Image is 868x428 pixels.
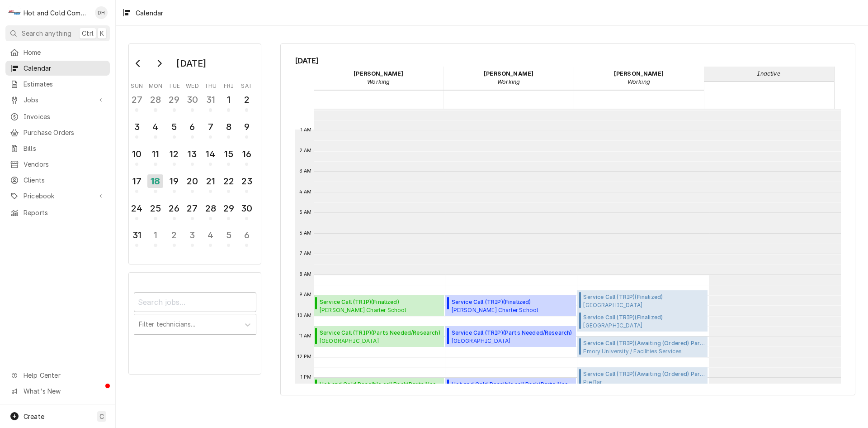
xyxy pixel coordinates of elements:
[24,413,44,420] span: Create
[445,295,576,316] div: [Service] Service Call (TRIP) Charles Drew Charter School High School / 300 Eva Davis Way SE, Atl...
[129,56,147,71] button: Go to previous month
[314,295,444,316] div: Service Call (TRIP)(Finalized)[PERSON_NAME] Charter SchoolHigh School / [STREET_ADDRESS][PERSON_N...
[240,228,254,242] div: 6
[298,126,314,134] span: 1 AM
[314,326,444,347] div: Service Call (TRIP)(Parts Needed/Research)[GEOGRAPHIC_DATA]Dining, [GEOGRAPHIC_DATA], [GEOGRAPHIC...
[577,337,708,357] div: [Service] Service Call (TRIP) Emory University / Facilities Services WMRB LAB 3312 / 101 Woodruff...
[240,147,254,161] div: 16
[320,306,441,313] span: [PERSON_NAME] Charter School High School / [STREET_ADDRESS][PERSON_NAME]
[445,326,576,347] div: Service Call (TRIP)(Parts Needed/Research)[GEOGRAPHIC_DATA]Dining, [GEOGRAPHIC_DATA], [GEOGRAPHIC...
[5,157,110,172] a: Vendors
[148,202,162,215] div: 25
[583,301,683,308] span: [GEOGRAPHIC_DATA] [STREET_ADDRESS][PERSON_NAME]
[185,202,199,215] div: 27
[148,228,162,242] div: 1
[220,79,238,90] th: Friday
[238,79,256,90] th: Saturday
[5,25,110,41] button: Search anythingCtrlK
[295,312,314,319] span: 10 AM
[185,228,199,242] div: 3
[240,174,254,188] div: 23
[130,120,144,134] div: 3
[185,147,199,161] div: 13
[5,368,110,383] a: Go to Help Center
[24,370,104,380] span: Help Center
[128,79,146,90] th: Sunday
[445,326,576,347] div: [Service] Service Call (TRIP) Oglethorpe University Dining, Atlanta, ga ID: JOB-955 Status: Parts...
[167,228,181,242] div: 2
[577,290,708,311] div: Service Call (TRIP)(Finalized)[GEOGRAPHIC_DATA][STREET_ADDRESS][PERSON_NAME]
[24,79,105,89] span: Estimates
[24,63,105,73] span: Calendar
[577,367,708,388] div: Service Call (TRIP)(Awaiting (Ordered) Parts)Pie BarPie Bar Woodstock / [STREET_ADDRESS]
[577,337,708,357] div: Service Call (TRIP)(Awaiting (Ordered) Parts)Emory University / Facilities ServicesWMRB LAB [STRE...
[24,8,90,18] div: Hot and Cold Commercial Kitchens, Inc.
[583,339,705,347] span: Service Call (TRIP) ( Awaiting (Ordered) Parts )
[24,386,104,396] span: What's New
[203,147,217,161] div: 14
[203,174,217,188] div: 21
[167,174,181,188] div: 19
[24,128,105,137] span: Purchase Orders
[8,6,21,19] div: Hot and Cold Commercial Kitchens, Inc.'s Avatar
[5,384,110,399] a: Go to What's New
[134,284,256,344] div: Calendar Filters
[354,70,403,77] strong: [PERSON_NAME]
[583,347,705,355] span: Emory University / Facilities Services WMRB LAB [STREET_ADDRESS][PERSON_NAME]
[452,306,573,313] span: [PERSON_NAME] Charter School High School / [STREET_ADDRESS][PERSON_NAME]
[320,380,441,389] span: Hot and Cold Possible call Back ( Parts Needed/Research )
[130,93,144,106] div: 27
[314,295,444,316] div: [Service] Service Call (TRIP) Charles Drew Charter School High School / 300 Eva Davis Way SE, Atl...
[24,144,105,153] span: Bills
[320,337,441,344] span: [GEOGRAPHIC_DATA] Dining, [GEOGRAPHIC_DATA], [GEOGRAPHIC_DATA]
[203,93,217,106] div: 31
[445,295,576,316] div: Service Call (TRIP)(Finalized)[PERSON_NAME] Charter SchoolHigh School / [STREET_ADDRESS][PERSON_N...
[203,202,217,215] div: 28
[5,77,110,91] a: Estimates
[134,292,256,312] input: Search jobs...
[297,250,314,257] span: 7 AM
[314,326,444,347] div: [Service] Service Call (TRIP) Oglethorpe University Dining, Atlanta, ga ID: JOB-955 Status: Parts...
[314,378,444,399] div: Hot and Cold Possible call Back(Parts Needed/Research)[GEOGRAPHIC_DATA]Dining, [GEOGRAPHIC_DATA],...
[297,188,314,196] span: 4 AM
[167,147,181,161] div: 12
[583,313,683,322] span: Service Call (TRIP) ( Finalized )
[148,93,162,106] div: 28
[297,209,314,216] span: 5 AM
[130,174,144,188] div: 17
[445,378,576,399] div: Hot and Cold Possible call Back(Parts Needed/Research)[GEOGRAPHIC_DATA]Dining, [GEOGRAPHIC_DATA],...
[297,230,314,237] span: 6 AM
[583,370,705,378] span: Service Call (TRIP) ( Awaiting (Ordered) Parts )
[5,173,110,188] a: Clients
[297,271,314,278] span: 8 AM
[445,378,576,399] div: [Service] Hot and Cold Possible call Back Oglethorpe University Dining, Atlanta, ga ID: JOB-948 S...
[295,353,314,361] span: 12 PM
[5,109,110,124] a: Invoices
[240,202,254,215] div: 30
[298,374,314,381] span: 1 PM
[167,120,181,134] div: 5
[497,78,520,85] em: Working
[627,78,650,85] em: Working
[165,79,183,90] th: Tuesday
[203,228,217,242] div: 4
[240,120,254,134] div: 9
[222,147,236,161] div: 15
[320,298,441,306] span: Service Call (TRIP) ( Finalized )
[280,43,855,395] div: Calendar Calendar
[130,202,144,215] div: 24
[614,70,664,77] strong: [PERSON_NAME]
[240,93,254,106] div: 2
[577,311,708,332] div: Service Call (TRIP)(Finalized)[GEOGRAPHIC_DATA][STREET_ADDRESS][PERSON_NAME]
[183,79,201,90] th: Wednesday
[297,147,314,154] span: 2 AM
[295,55,841,67] span: [DATE]
[222,93,236,106] div: 1
[24,48,105,57] span: Home
[5,92,110,107] a: Go to Jobs
[452,298,573,306] span: Service Call (TRIP) ( Finalized )
[8,6,21,19] div: H
[100,29,104,38] span: K
[202,79,220,90] th: Thursday
[24,112,105,121] span: Invoices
